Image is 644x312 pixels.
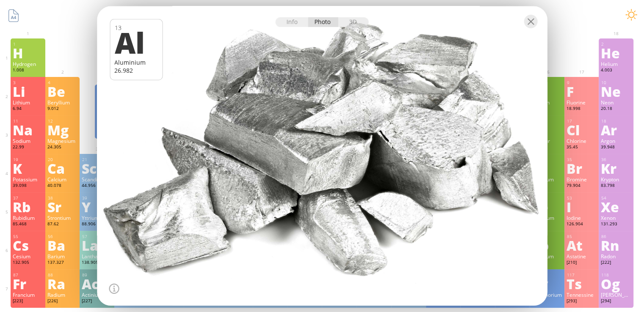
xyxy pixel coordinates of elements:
[567,80,597,85] div: 9
[82,183,112,189] div: 44.956
[567,277,597,290] div: Ts
[601,277,631,290] div: Og
[82,176,112,183] div: Scandium
[47,85,78,98] div: Be
[601,41,631,47] div: 2
[601,144,631,151] div: 39.948
[601,161,631,175] div: Kr
[567,137,597,144] div: Chlorine
[82,277,112,290] div: Ac
[13,144,43,151] div: 22.99
[115,28,157,57] div: Al
[567,291,597,298] div: Tennessine
[13,214,43,221] div: Rubidium
[567,200,597,213] div: I
[567,123,597,137] div: Cl
[532,234,562,239] div: 84
[82,298,112,305] div: [227]
[13,137,43,144] div: Sodium
[13,298,43,305] div: [223]
[567,157,597,162] div: 35
[601,214,631,221] div: Xenon
[13,99,43,106] div: Lithium
[601,67,631,74] div: 4.003
[47,260,78,266] div: 137.327
[567,253,597,260] div: Astatine
[82,195,112,201] div: 39
[601,123,631,137] div: Ar
[82,234,112,239] div: 57
[601,176,631,183] div: Krypton
[338,17,369,27] div: 3D
[567,238,597,252] div: At
[13,60,43,67] div: Hydrogen
[13,238,43,252] div: Cs
[4,4,640,22] h1: Talbica. Interactive chemistry
[13,123,43,137] div: Na
[13,41,43,47] div: 1
[47,123,78,137] div: Mg
[532,80,562,85] div: 8
[48,157,78,162] div: 20
[47,221,78,228] div: 87.62
[47,291,78,298] div: Radium
[601,85,631,98] div: Ne
[13,80,43,85] div: 3
[601,272,631,278] div: 118
[48,118,78,124] div: 12
[13,176,43,183] div: Potassium
[567,234,597,239] div: 85
[47,144,78,151] div: 24.305
[82,238,112,252] div: La
[13,157,43,162] div: 19
[567,118,597,124] div: 17
[567,260,597,266] div: [210]
[47,106,78,112] div: 9.012
[567,183,597,189] div: 79.904
[82,260,112,266] div: 138.905
[47,277,78,290] div: Ra
[82,157,112,162] div: 21
[114,58,158,66] div: Aluminium
[47,214,78,221] div: Strontium
[601,234,631,239] div: 86
[13,46,43,60] div: H
[567,144,597,151] div: 35.45
[13,277,43,290] div: Fr
[567,298,597,305] div: [293]
[567,272,597,278] div: 117
[82,200,112,213] div: Y
[47,253,78,260] div: Barium
[13,106,43,112] div: 6.94
[13,221,43,228] div: 85.468
[532,157,562,162] div: 34
[82,272,112,278] div: 89
[601,291,631,298] div: [PERSON_NAME]
[48,195,78,201] div: 38
[48,272,78,278] div: 88
[601,80,631,85] div: 10
[13,85,43,98] div: Li
[532,272,562,278] div: 116
[47,298,78,305] div: [226]
[13,260,43,266] div: 132.905
[567,176,597,183] div: Bromine
[13,253,43,260] div: Cesium
[13,67,43,74] div: 1.008
[601,106,631,112] div: 20.18
[13,161,43,175] div: K
[601,99,631,106] div: Neon
[47,238,78,252] div: Ba
[47,183,78,189] div: 40.078
[567,99,597,106] div: Fluorine
[82,291,112,298] div: Actinium
[601,260,631,266] div: [222]
[47,99,78,106] div: Beryllium
[567,195,597,201] div: 53
[532,118,562,124] div: 16
[13,234,43,239] div: 55
[601,157,631,162] div: 36
[47,161,78,175] div: Ca
[13,272,43,278] div: 87
[48,80,78,85] div: 4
